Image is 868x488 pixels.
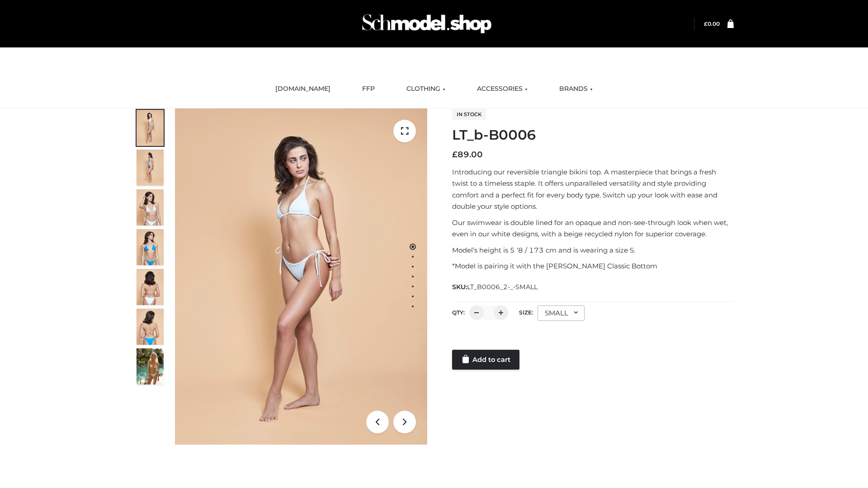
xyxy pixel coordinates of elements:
[269,79,337,99] a: [DOMAIN_NAME]
[452,127,734,143] h1: LT_b-B0006
[137,229,164,265] img: ArielClassicBikiniTop_CloudNine_AzureSky_OW114ECO_4-scaled.jpg
[467,283,538,291] span: LT_B0006_2-_-SMALL
[452,150,458,160] span: £
[137,150,164,186] img: ArielClassicBikiniTop_CloudNine_AzureSky_OW114ECO_2-scaled.jpg
[137,110,164,146] img: ArielClassicBikiniTop_CloudNine_AzureSky_OW114ECO_1-scaled.jpg
[519,309,533,316] label: Size:
[400,79,452,99] a: CLOTHING
[552,79,599,99] a: BRANDS
[359,6,495,42] img: Schmodel Admin 964
[175,108,427,445] img: ArielClassicBikiniTop_CloudNine_AzureSky_OW114ECO_1
[452,244,734,256] p: Model’s height is 5 ‘8 / 173 cm and is wearing a size S.
[137,269,164,305] img: ArielClassicBikiniTop_CloudNine_AzureSky_OW114ECO_7-scaled.jpg
[704,20,708,27] span: £
[704,20,720,27] bdi: 0.00
[137,309,164,345] img: ArielClassicBikiniTop_CloudNine_AzureSky_OW114ECO_8-scaled.jpg
[452,282,538,292] span: SKU:
[452,166,734,212] p: Introducing our reversible triangle bikini top. A masterpiece that brings a fresh twist to a time...
[470,79,534,99] a: ACCESSORIES
[452,260,734,272] p: *Model is pairing it with the [PERSON_NAME] Classic Bottom
[452,217,734,240] p: Our swimwear is double lined for an opaque and non-see-through look when wet, even in our white d...
[452,309,465,316] label: QTY:
[137,348,164,385] img: Arieltop_CloudNine_AzureSky2.jpg
[137,189,164,225] img: ArielClassicBikiniTop_CloudNine_AzureSky_OW114ECO_3-scaled.jpg
[355,79,382,99] a: FFP
[452,109,486,120] span: In stock
[538,305,585,321] div: SMALL
[452,350,519,370] a: Add to cart
[704,20,720,27] a: £0.00
[452,150,483,160] bdi: 89.00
